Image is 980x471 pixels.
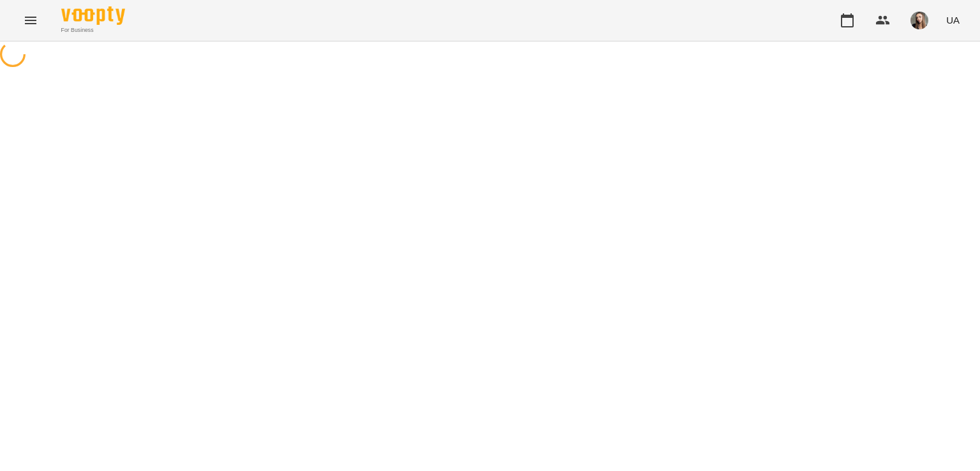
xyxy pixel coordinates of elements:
[941,8,965,32] button: UA
[910,11,928,29] img: 6616469b542043e9b9ce361bc48015fd.jpeg
[61,6,125,25] img: Voopty Logo
[946,13,960,27] span: UA
[15,5,46,36] button: Menu
[61,26,125,34] span: For Business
